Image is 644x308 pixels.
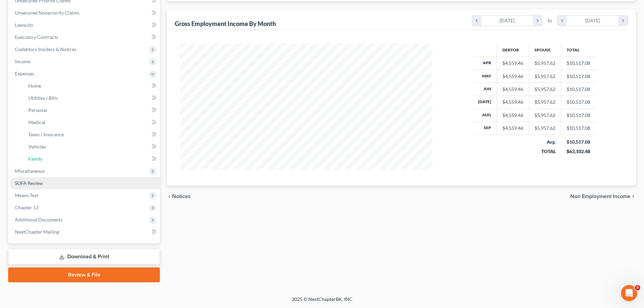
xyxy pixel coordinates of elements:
span: Lawsuits [15,22,33,28]
div: Gross Employment Income By Month [175,20,276,28]
span: Means Test [15,192,38,198]
th: [DATE] [473,96,497,109]
a: Medical [23,116,160,128]
div: $5,957.62 [534,99,555,105]
span: Chapter 13 [15,205,39,210]
div: $5,957.62 [534,73,555,80]
span: NextChapter Mailing [15,229,59,235]
div: 2025 © NextChapterBK, INC [129,296,515,308]
td: $10,517.08 [561,83,596,96]
th: Sep [473,122,497,135]
a: NextChapter Mailing [9,226,160,238]
span: Additional Documents [15,217,63,222]
span: to [548,17,552,24]
div: $4,559.46 [502,125,523,132]
i: chevron_left [167,194,172,199]
span: Vehicles [28,144,46,149]
th: Jun [473,83,497,96]
a: Home [23,80,160,92]
div: $4,559.46 [502,86,523,93]
th: Apr [473,57,497,70]
span: 5 [635,285,640,290]
i: chevron_left [472,16,481,26]
a: Personal [23,104,160,116]
div: $4,559.46 [502,112,523,119]
a: Unsecured Nonpriority Claims [9,7,160,19]
span: Home [28,83,41,89]
span: Medical [28,119,45,125]
div: $5,957.62 [534,125,555,132]
a: Review & File [8,267,160,282]
span: Income [15,58,30,64]
span: Non Employment Income [570,194,630,199]
span: SOFA Review [15,180,43,186]
i: chevron_right [533,16,542,26]
div: [DATE] [567,16,619,26]
a: Download & Print [8,249,160,265]
span: Executory Contracts [15,34,58,40]
td: $10,517.08 [561,70,596,82]
span: Utilities / Bills [28,95,58,101]
td: $10,517.08 [561,109,596,122]
a: Utilities / Bills [23,92,160,104]
div: $5,957.62 [534,60,555,67]
span: Notices [172,194,191,199]
div: $5,957.62 [534,112,555,119]
div: $4,559.46 [502,60,523,67]
th: May [473,70,497,82]
th: Spouse [529,43,561,57]
div: $5,957.62 [534,86,555,93]
a: SOFA Review [9,177,160,189]
a: Family [23,153,160,165]
span: Family [28,156,43,162]
a: Lawsuits [9,19,160,31]
span: Taxes / Insurance [28,132,64,137]
a: Executory Contracts [9,31,160,43]
td: $10,517.08 [561,122,596,135]
i: chevron_right [630,194,636,199]
th: Total [561,43,596,57]
div: $4,559.46 [502,99,523,105]
button: chevron_left Notices [167,194,191,199]
a: Vehicles [23,141,160,153]
i: chevron_left [558,16,567,26]
span: Unsecured Nonpriority Claims [15,10,79,16]
div: TOTAL [534,148,556,155]
div: $63,102.48 [567,148,591,155]
th: Aug [473,109,497,122]
span: Codebtors Insiders & Notices [15,46,76,52]
i: chevron_right [618,16,627,26]
div: $4,559.46 [502,73,523,80]
div: [DATE] [481,16,533,26]
td: $10,517.08 [561,96,596,109]
td: $10,517.08 [561,57,596,70]
span: Miscellaneous [15,168,45,174]
iframe: Intercom live chat [621,285,637,301]
button: Non Employment Income chevron_right [570,194,636,199]
a: Taxes / Insurance [23,128,160,141]
th: Debtor [497,43,529,57]
span: Expenses [15,71,34,76]
div: $10,517.08 [567,139,591,145]
div: Avg. [534,139,556,145]
span: Personal [28,107,47,113]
